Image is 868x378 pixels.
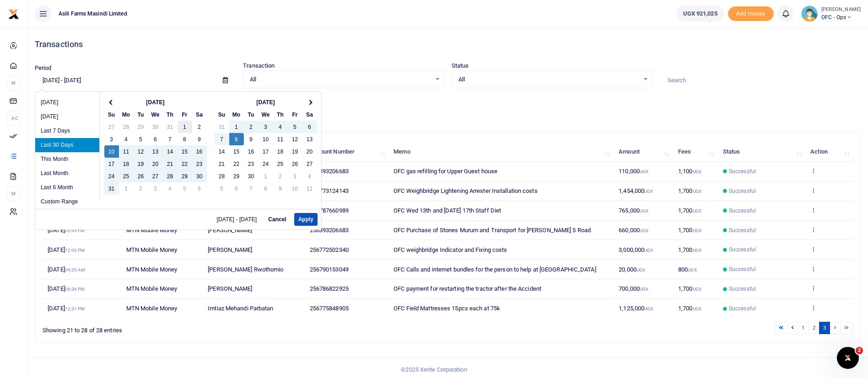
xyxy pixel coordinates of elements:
td: 31 [104,182,119,195]
span: Successful [729,245,756,254]
td: 6 [302,121,317,133]
span: 1,700 [678,187,701,194]
td: 23 [244,158,259,170]
td: 9 [192,133,207,145]
span: Imtiaz Mehandi Parbatan [208,305,273,312]
th: Sa [302,108,317,121]
small: UGX [644,189,653,194]
label: Status [452,61,469,70]
span: 256393206683 [310,227,349,234]
span: MTN Mobile Money [126,285,178,292]
span: 256393206683 [310,168,349,175]
small: UGX [640,228,648,233]
small: UGX [636,267,645,272]
span: [DATE] [48,266,85,273]
th: Th [273,108,288,121]
td: 6 [192,182,207,195]
li: Wallet ballance [673,5,728,22]
th: Amount: activate to sort column ascending [614,142,673,162]
td: 5 [215,182,229,195]
td: 26 [134,170,148,182]
a: 1 [798,322,809,334]
small: 05:44 PM [65,228,85,233]
small: 12:00 PM [65,248,85,253]
span: OFC Weighbridge Lightening Arrester Installation costs [394,187,537,194]
th: Su [104,108,119,121]
td: 2 [134,182,148,195]
span: OFC Purchase of Stones Murum and Transport for [PERSON_NAME] 5 Road [394,227,591,234]
td: 28 [215,170,229,182]
span: Successful [729,226,756,234]
td: 20 [302,145,317,158]
td: 29 [178,170,192,182]
td: 20 [148,158,163,170]
small: UGX [693,228,701,233]
td: 2 [273,170,288,182]
span: 1,100 [678,168,701,175]
td: 2 [244,121,259,133]
td: 30 [244,170,259,182]
td: 8 [259,182,273,195]
small: 12:31 PM [65,306,85,311]
th: Fr [288,108,302,121]
td: 1 [178,121,192,133]
span: OFC Field Mattresses 15pcs each at 75k [394,305,500,312]
span: [DATE] [48,246,85,253]
span: Asili Farms Masindi Limited [55,10,131,18]
div: Showing 21 to 28 of 28 entries [43,321,377,335]
td: 1 [119,182,134,195]
span: OFC weighbridge Indicator and Fixing costs [394,246,507,253]
td: 24 [104,170,119,182]
span: [DATE] [48,285,85,292]
th: Mo [229,108,244,121]
li: Last Month [35,166,99,181]
td: 21 [163,158,178,170]
small: 06:36 PM [65,287,85,292]
small: UGX [693,248,701,253]
td: 5 [288,121,302,133]
li: [DATE] [35,110,99,124]
td: 21 [215,158,229,170]
td: 14 [215,145,229,158]
button: Cancel [264,213,290,226]
td: 14 [163,145,178,158]
li: Custom Range [35,195,99,209]
li: [DATE] [35,96,99,110]
td: 15 [178,145,192,158]
td: 22 [178,158,192,170]
th: Mo [119,108,134,121]
a: 3 [819,322,830,334]
span: [DATE] [48,305,85,312]
small: UGX [688,267,696,272]
span: OFC Wed 13th and [DATE] 17th Staff Diet [394,207,501,214]
li: Last 7 Days [35,124,99,138]
td: 25 [273,158,288,170]
td: 27 [104,121,119,133]
td: 8 [178,133,192,145]
td: 22 [229,158,244,170]
td: 5 [178,182,192,195]
td: 16 [244,145,259,158]
td: 16 [192,145,207,158]
span: [PERSON_NAME] [208,227,252,234]
td: 3 [104,133,119,145]
td: 25 [119,170,134,182]
td: 13 [302,133,317,145]
img: logo-small [8,9,19,20]
span: Successful [729,207,756,215]
td: 31 [163,121,178,133]
td: 1 [229,121,244,133]
span: OFC gas refilling for Upper Guest house [394,168,497,175]
span: Add money [728,6,774,21]
th: Sa [192,108,207,121]
span: 20,000 [619,266,645,273]
td: 18 [273,145,288,158]
li: Last 30 Days [35,138,99,152]
td: 6 [229,182,244,195]
span: Successful [729,187,756,195]
th: Tu [134,108,148,121]
td: 30 [148,121,163,133]
th: Action: activate to sort column ascending [805,142,853,162]
th: Fees: activate to sort column ascending [673,142,718,162]
td: 29 [134,121,148,133]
